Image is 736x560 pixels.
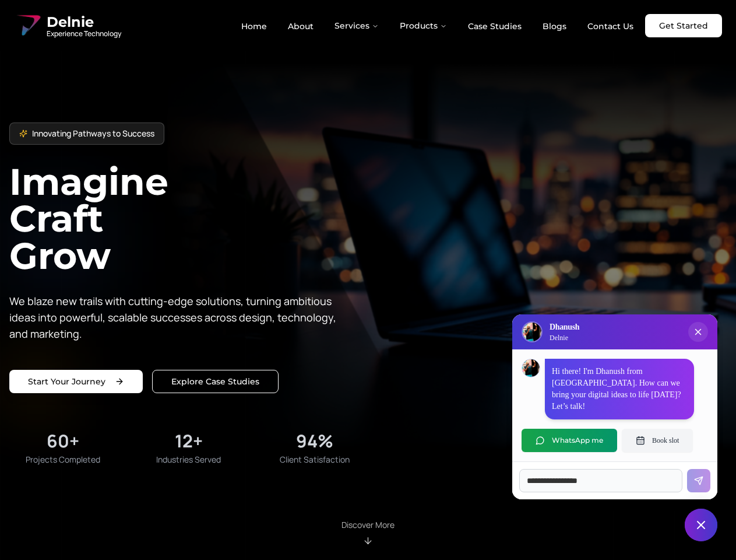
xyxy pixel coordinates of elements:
img: Delnie Logo [523,323,541,341]
a: Home [232,16,276,36]
div: 94% [296,430,333,452]
p: We blaze new trails with cutting-edge solutions, turning ambitious ideas into powerful, scalable ... [9,293,345,342]
span: Delnie [47,13,121,32]
p: Delnie [550,333,579,342]
button: Book slot [622,429,693,452]
div: Scroll to About section [341,519,395,546]
a: Delnie Logo Full [14,12,121,40]
button: Products [390,14,456,37]
button: Close chat [685,509,717,541]
p: Discover More [341,519,395,531]
h3: Dhanush [550,321,579,333]
div: 60+ [47,430,79,452]
a: About [279,16,323,36]
span: Projects Completed [26,454,100,466]
a: Case Studies [459,16,531,36]
button: WhatsApp me [522,429,617,452]
a: Get Started [645,14,722,37]
img: Dhanush [522,359,540,377]
a: Contact Us [578,16,643,36]
span: Client Satisfaction [280,454,350,466]
div: 12+ [175,430,203,452]
span: Experience Technology [47,29,121,38]
p: Hi there! I'm Dhanush from [GEOGRAPHIC_DATA]. How can we bring your digital ideas to life [DATE]?... [552,366,687,412]
nav: Main [232,14,643,37]
a: Start your project with us [9,370,143,393]
a: Blogs [533,16,576,36]
button: Services [325,14,388,37]
span: Innovating Pathways to Success [32,128,154,139]
h1: Imagine Craft Grow [9,163,368,274]
span: Industries Served [156,454,221,466]
a: Explore our solutions [152,370,279,393]
img: Delnie Logo [14,12,42,40]
button: Close chat popup [688,322,708,342]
